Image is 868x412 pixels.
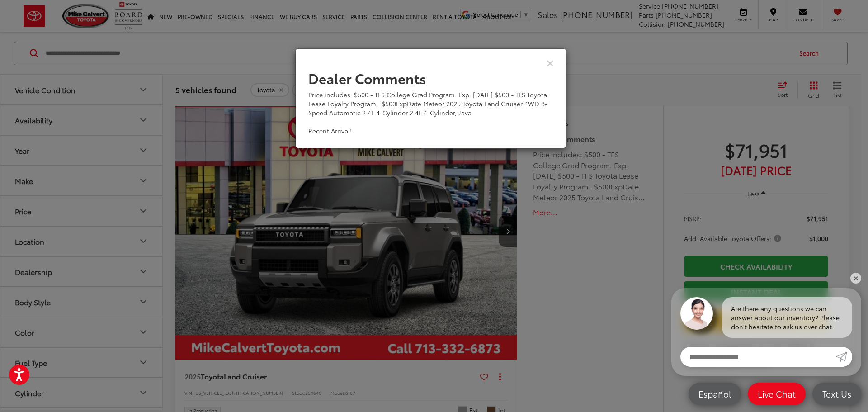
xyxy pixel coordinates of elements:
button: Close [547,58,554,67]
img: Agent profile photo [680,297,713,330]
input: Enter your message [680,347,836,367]
a: Text Us [812,383,861,405]
div: Price includes: $500 - TFS College Grad Program. Exp. [DATE] $500 - TFS Toyota Lease Loyalty Prog... [308,90,553,135]
h2: Dealer Comments [308,71,553,85]
span: Text Us [818,388,856,399]
span: Live Chat [753,388,800,399]
a: Español [689,383,741,405]
a: Submit [836,347,852,367]
div: Are there any questions we can answer about our inventory? Please don't hesitate to ask us over c... [722,297,852,338]
a: Live Chat [748,383,806,405]
span: Español [694,388,736,399]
